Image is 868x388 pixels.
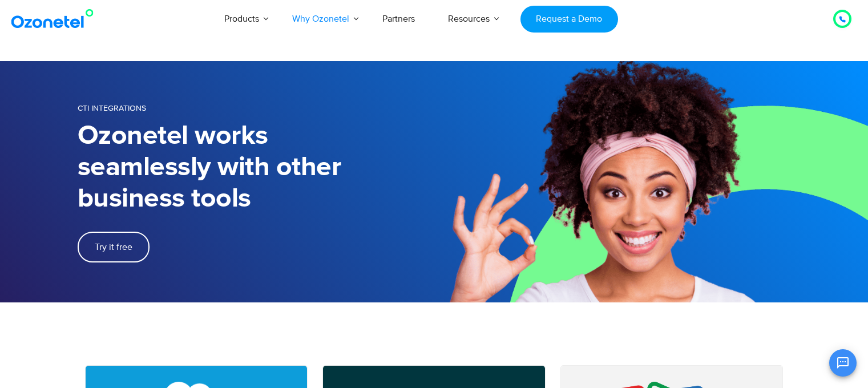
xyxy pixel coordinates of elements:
[78,232,150,262] a: Try it free
[829,349,857,377] button: Open chat
[78,103,146,113] span: CTI Integrations
[95,242,132,252] span: Try it free
[520,6,618,33] a: Request a Demo
[78,120,434,215] h1: Ozonetel works seamlessly with other business tools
